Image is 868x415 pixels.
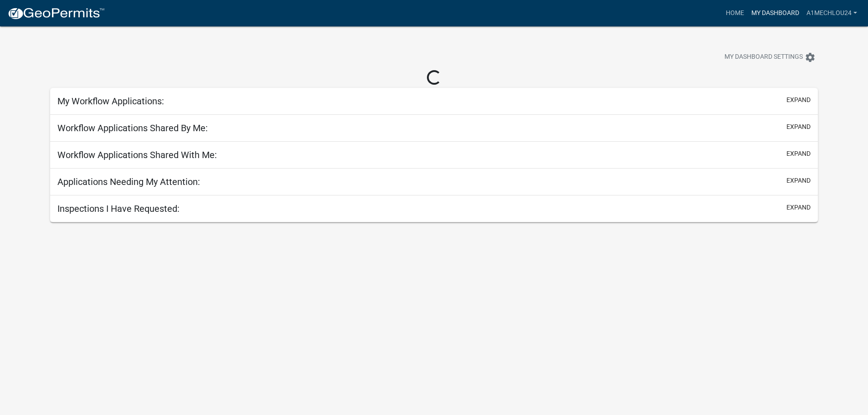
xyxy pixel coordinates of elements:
[786,149,811,159] button: expand
[57,203,180,214] h5: Inspections I Have Requested:
[57,96,164,107] h5: My Workflow Applications:
[786,95,811,105] button: expand
[786,176,811,185] button: expand
[57,123,208,133] h5: Workflow Applications Shared By Me:
[724,52,803,63] span: My Dashboard Settings
[717,48,823,66] button: My Dashboard Settingssettings
[57,176,200,187] h5: Applications Needing My Attention:
[803,5,861,22] a: A1MechLou24
[748,5,803,22] a: My Dashboard
[722,5,748,22] a: Home
[786,203,811,212] button: expand
[805,52,816,63] i: settings
[786,122,811,132] button: expand
[57,149,217,160] h5: Workflow Applications Shared With Me:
